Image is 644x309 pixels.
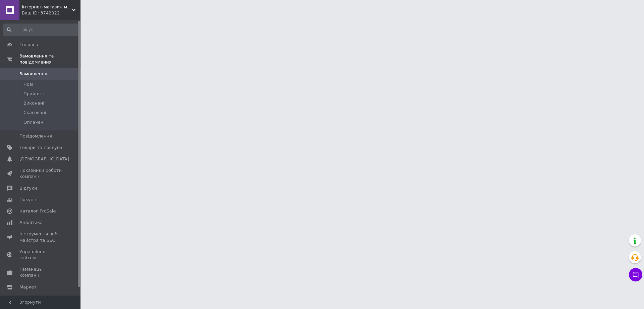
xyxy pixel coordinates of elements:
[19,266,62,278] span: Гаманець компанії
[19,133,52,139] span: Повідомлення
[629,268,642,281] button: Чат з покупцем
[19,71,47,77] span: Замовлення
[23,91,44,97] span: Прийняті
[19,185,37,191] span: Відгуки
[23,119,45,125] span: Оплачені
[3,24,79,36] input: Пошук
[19,249,62,261] span: Управління сайтом
[19,284,37,290] span: Маркет
[19,167,62,180] span: Показники роботи компанії
[23,110,46,116] span: Скасовані
[23,81,33,87] span: Нові
[22,10,80,16] div: Ваш ID: 3742022
[19,220,43,226] span: Аналітика
[19,145,62,151] span: Товари та послуги
[19,53,80,65] span: Замовлення та повідомлення
[22,4,72,10] span: Інтернет-магазин медтехніки та товарів для здоров'я ВаМторг
[19,208,56,214] span: Каталог ProSale
[19,197,38,203] span: Покупці
[19,42,38,48] span: Головна
[23,100,44,106] span: Виконані
[19,156,69,162] span: [DEMOGRAPHIC_DATA]
[19,231,62,243] span: Інструменти веб-майстра та SEO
